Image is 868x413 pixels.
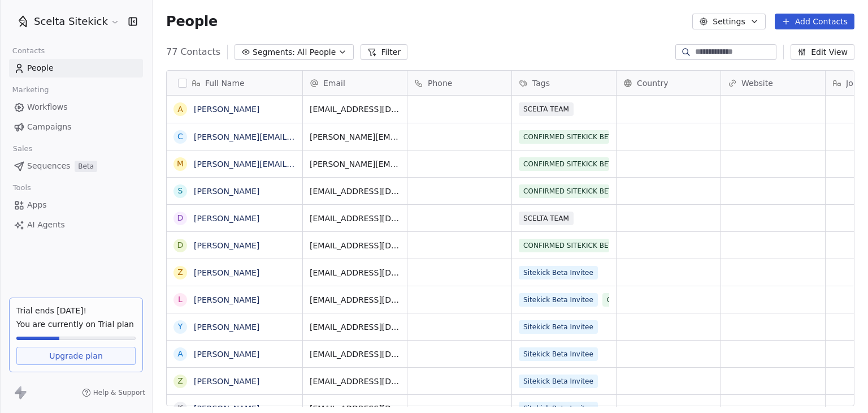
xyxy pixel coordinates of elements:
[7,81,54,98] span: Marketing
[297,46,336,58] span: All People
[532,78,550,89] span: Tags
[519,375,598,388] span: Sitekick Beta Invitee
[7,42,50,59] span: Contacts
[166,13,218,30] span: People
[407,71,511,95] div: Phone
[721,71,825,95] div: Website
[93,388,145,397] span: Help & Support
[177,104,183,115] div: A
[310,267,400,278] span: [EMAIL_ADDRESS][DOMAIN_NAME]
[9,196,143,214] a: Apps
[75,161,97,172] span: Beta
[177,348,183,360] div: A
[519,130,609,144] span: CONFIRMED SITEKICK BETA
[194,350,259,359] a: [PERSON_NAME]
[16,347,136,365] a: Upgrade plan
[361,44,407,60] button: Filter
[8,140,37,157] span: Sales
[194,268,259,277] a: [PERSON_NAME]
[9,118,143,136] a: Campaigns
[303,71,407,95] div: Email
[310,349,400,360] span: [EMAIL_ADDRESS][DOMAIN_NAME]
[166,45,220,59] span: 77 Contacts
[82,388,145,397] a: Help & Support
[178,185,183,197] div: S
[519,157,609,171] span: CONFIRMED SITEKICK BETA
[177,375,183,387] div: Z
[310,104,400,115] span: [EMAIL_ADDRESS][DOMAIN_NAME]
[310,213,400,224] span: [EMAIL_ADDRESS][DOMAIN_NAME]
[9,216,143,234] a: AI Agents
[194,241,259,250] a: [PERSON_NAME]
[194,404,259,413] a: [PERSON_NAME]
[16,305,136,316] div: Trial ends [DATE]!
[14,12,120,31] button: Scelta Sitekick
[27,121,71,133] span: Campaigns
[602,293,693,307] span: CONFIRMED SITEKICK BETA
[310,294,400,306] span: [EMAIL_ADDRESS][DOMAIN_NAME]
[177,212,184,224] div: D
[34,14,108,29] span: Scelta Sitekick
[194,105,259,114] a: [PERSON_NAME]
[519,293,598,307] span: Sitekick Beta Invitee
[519,239,609,252] span: CONFIRMED SITEKICK BETA
[310,186,400,197] span: [EMAIL_ADDRESS][DOMAIN_NAME]
[205,78,245,89] span: Full Name
[310,158,400,170] span: [PERSON_NAME][EMAIL_ADDRESS][DOMAIN_NAME]
[194,295,259,304] a: [PERSON_NAME]
[27,219,65,231] span: AI Agents
[178,321,183,333] div: Y
[512,71,616,95] div: Tags
[741,78,773,89] span: Website
[9,157,143,175] a: SequencesBeta
[8,179,36,196] span: Tools
[194,187,259,196] a: [PERSON_NAME]
[775,14,854,29] button: Add Contacts
[519,184,609,198] span: CONFIRMED SITEKICK BETA
[194,214,259,223] a: [PERSON_NAME]
[16,15,29,28] img: SCELTA%20ICON%20for%20Welcome%20Screen%20(1).png
[177,158,184,170] div: m
[791,44,854,60] button: Edit View
[194,160,398,169] a: [PERSON_NAME][EMAIL_ADDRESS][DOMAIN_NAME]
[310,321,400,333] span: [EMAIL_ADDRESS][DOMAIN_NAME]
[27,199,47,211] span: Apps
[519,347,598,361] span: Sitekick Beta Invitee
[637,78,669,89] span: Country
[167,71,302,95] div: Full Name
[519,212,574,225] span: SCELTA TEAM
[177,266,183,278] div: Z
[177,131,183,143] div: c
[27,62,54,74] span: People
[194,132,398,141] a: [PERSON_NAME][EMAIL_ADDRESS][DOMAIN_NAME]
[253,46,295,58] span: Segments:
[310,131,400,143] span: [PERSON_NAME][EMAIL_ADDRESS][DOMAIN_NAME]
[428,78,452,89] span: Phone
[519,266,598,279] span: Sitekick Beta Invitee
[617,71,721,95] div: Country
[194,322,259,332] a: [PERSON_NAME]
[27,160,70,172] span: Sequences
[194,377,259,386] a: [PERSON_NAME]
[519,320,598,334] span: Sitekick Beta Invitee
[692,14,765,29] button: Settings
[27,101,68,113] span: Workflows
[310,376,400,387] span: [EMAIL_ADDRESS][DOMAIN_NAME]
[323,78,345,89] span: Email
[177,239,184,251] div: D
[16,319,136,330] span: You are currently on Trial plan
[178,294,183,306] div: L
[49,350,103,362] span: Upgrade plan
[9,59,143,78] a: People
[9,98,143,117] a: Workflows
[167,96,303,407] div: grid
[310,240,400,251] span: [EMAIL_ADDRESS][DOMAIN_NAME]
[519,102,574,116] span: SCELTA TEAM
